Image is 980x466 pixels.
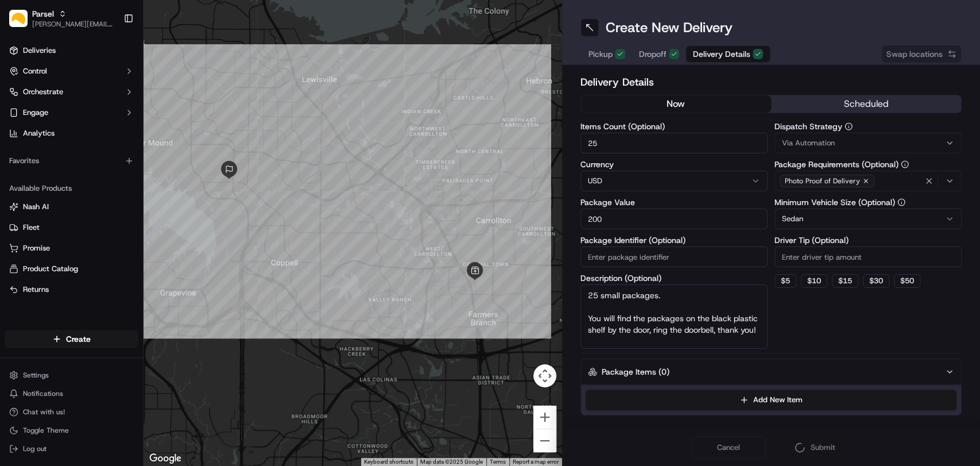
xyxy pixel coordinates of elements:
[580,209,768,229] input: Enter package value
[894,274,920,288] button: $50
[146,451,184,466] img: Google
[11,46,209,64] p: Welcome 👋
[146,451,184,466] a: Open this area in Google Maps (opens a new window)
[5,367,138,383] button: Settings
[23,222,40,233] span: Fleet
[32,8,54,20] button: Parsel
[5,62,138,80] button: Control
[490,459,506,465] a: Terms (opens in new tab)
[5,239,138,257] button: Promise
[782,138,835,148] span: Via Automation
[774,160,962,168] label: Package Requirements (Optional)
[580,236,768,244] label: Package Identifier (Optional)
[774,247,962,267] input: Enter driver tip amount
[774,274,796,288] button: $5
[5,386,138,402] button: Notifications
[580,74,962,90] h2: Delivery Details
[5,260,138,278] button: Product Catalog
[533,406,556,429] button: Zoom in
[9,284,134,295] a: Returns
[11,110,32,130] img: 1736555255976-a54dd68f-1ca7-489b-9aae-adbdc363a1c4
[23,371,49,380] span: Settings
[588,48,613,60] span: Pickup
[845,122,853,130] button: Dispatch Strategy
[5,441,138,457] button: Log out
[97,168,106,177] div: 💻
[23,202,49,212] span: Nash AI
[602,366,669,378] label: Package Items ( 0 )
[23,243,50,253] span: Promise
[832,274,858,288] button: $15
[774,122,962,130] label: Dispatch Strategy
[23,264,78,274] span: Product Catalog
[23,389,63,398] span: Notifications
[9,202,134,212] a: Nash AI
[39,110,188,121] div: Start new chat
[23,167,88,178] span: Knowledge Base
[5,218,138,237] button: Fleet
[23,128,55,138] span: Analytics
[5,103,138,122] button: Engage
[5,330,138,348] button: Create
[81,194,139,203] a: Powered byPylon
[606,18,733,37] h1: Create New Delivery
[23,444,47,453] span: Log out
[66,333,91,345] span: Create
[580,284,768,349] textarea: 25 small packages. You will find the packages on the black plastic shelf by the door, ring the do...
[863,274,889,288] button: $30
[5,83,138,101] button: Orchestrate
[580,133,768,153] input: Enter number of items
[5,404,138,420] button: Chat with us!
[897,198,905,206] button: Minimum Vehicle Size (Optional)
[580,274,768,282] label: Description (Optional)
[9,264,134,274] a: Product Catalog
[5,124,138,143] a: Analytics
[586,390,957,410] button: Add New Item
[420,459,483,465] span: Map data ©2025 Google
[39,121,145,130] div: We're available if you need us!
[5,41,138,60] a: Deliveries
[5,179,138,198] div: Available Products
[9,10,28,28] img: Parsel
[785,176,860,186] span: Photo Proof of Delivery
[23,87,63,97] span: Orchestrate
[580,198,768,206] label: Package Value
[580,122,768,130] label: Items Count (Optional)
[23,426,69,435] span: Toggle Theme
[109,167,184,178] span: API Documentation
[639,48,667,60] span: Dropoff
[5,280,138,299] button: Returns
[23,107,48,118] span: Engage
[364,458,413,466] button: Keyboard shortcuts
[533,429,556,452] button: Zoom out
[774,171,962,191] button: Photo Proof of Delivery
[5,198,138,216] button: Nash AI
[513,459,559,465] a: Report a map error
[23,407,65,417] span: Chat with us!
[11,168,21,177] div: 📗
[23,45,56,56] span: Deliveries
[9,222,134,233] a: Fleet
[195,113,209,127] button: Start new chat
[114,195,139,203] span: Pylon
[580,160,768,168] label: Currency
[533,364,556,387] button: Map camera controls
[580,359,962,385] button: Package Items (0)
[801,274,827,288] button: $10
[580,247,768,267] input: Enter package identifier
[11,11,34,34] img: Nash
[774,236,962,244] label: Driver Tip (Optional)
[23,284,49,295] span: Returns
[5,152,138,170] div: Favorites
[5,5,119,32] button: ParselParsel[PERSON_NAME][EMAIL_ADDRESS][PERSON_NAME][DOMAIN_NAME]
[7,162,92,183] a: 📗Knowledge Base
[774,133,962,153] button: Via Automation
[32,20,114,29] button: [PERSON_NAME][EMAIL_ADDRESS][PERSON_NAME][DOMAIN_NAME]
[693,48,750,60] span: Delivery Details
[9,243,134,253] a: Promise
[901,160,909,168] button: Package Requirements (Optional)
[581,95,771,113] button: now
[30,74,207,86] input: Got a question? Start typing here...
